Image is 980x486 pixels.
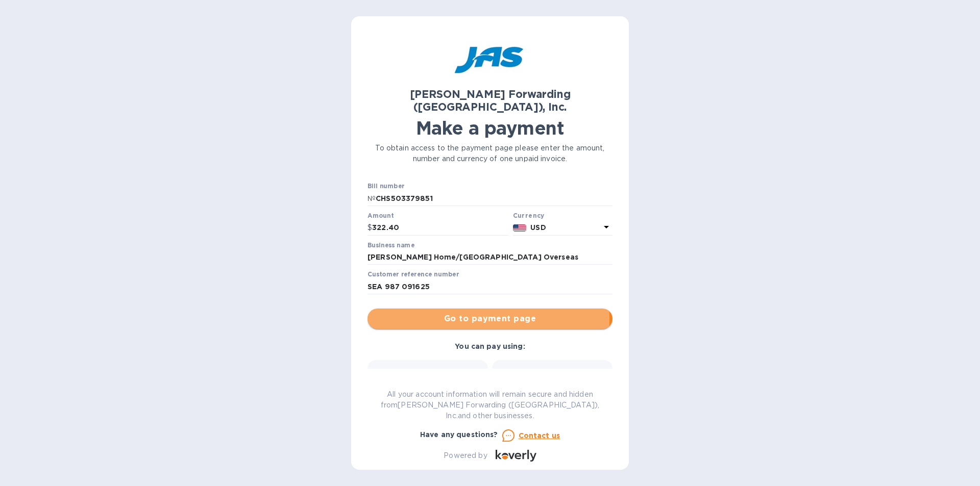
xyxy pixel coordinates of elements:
[376,313,604,325] span: Go to payment page
[372,220,509,236] input: 0.00
[367,279,612,294] input: Enter customer reference number
[420,430,498,439] b: Have any questions?
[530,223,546,232] b: USD
[367,242,414,248] label: Business name
[367,117,612,139] h1: Make a payment
[376,191,612,206] input: Enter bill number
[367,222,372,233] p: $
[410,88,571,113] b: [PERSON_NAME] Forwarding ([GEOGRAPHIC_DATA]), Inc.
[455,342,525,350] b: You can pay using:
[367,213,394,219] label: Amount
[513,212,545,219] b: Currency
[367,193,376,204] p: №
[367,272,459,278] label: Customer reference number
[513,224,527,232] img: USD
[367,143,612,164] p: To obtain access to the payment page please enter the amount, number and currency of one unpaid i...
[367,250,612,265] input: Enter business name
[519,431,560,440] u: Contact us
[367,389,612,421] p: All your account information will remain secure and hidden from [PERSON_NAME] Forwarding ([GEOGRA...
[367,184,404,190] label: Bill number
[367,309,612,329] button: Go to payment page
[444,450,487,461] p: Powered by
